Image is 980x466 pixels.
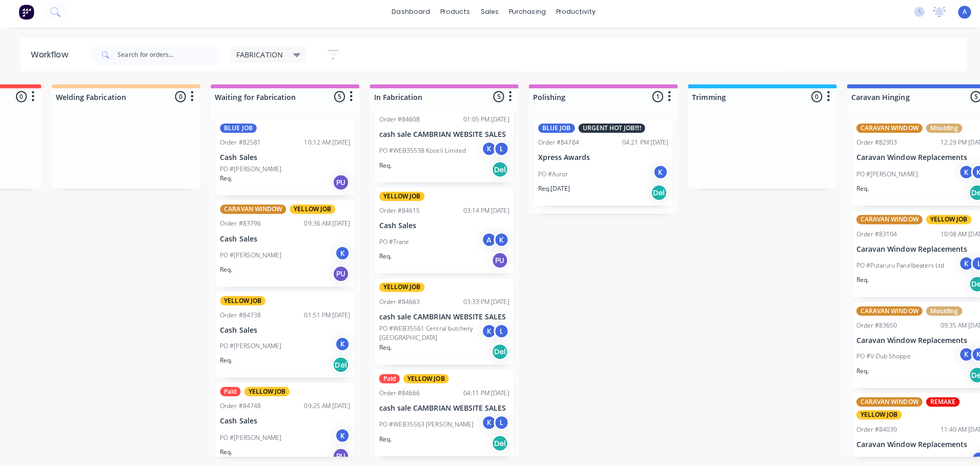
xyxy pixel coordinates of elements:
div: K [648,167,663,182]
p: Req. [376,435,389,444]
div: Order #84663 [376,298,417,308]
input: Search for orders... [117,48,218,68]
div: YELLOW JOBOrder #8466303:33 PM [DATE]cash sale CAMBRIAN WEBSITE SALESPO #WEB35561 Central butcher... [372,280,509,366]
p: Req. [376,163,389,172]
p: Req. [850,277,862,286]
div: YELLOW JOB [919,217,964,226]
div: L [964,257,979,273]
p: cash sale CAMBRIAN WEBSITE SALES [376,314,505,322]
div: 09:25 AM [DATE] [302,402,348,411]
p: cash sale CAMBRIAN WEBSITE SALES [376,404,505,413]
div: Paid [376,375,397,384]
div: CARAVAN WINDOW [850,308,915,317]
div: K [964,348,979,363]
div: Del [488,345,504,361]
div: Moulding [919,308,955,317]
div: BLUE JOBURGENT HOT JOB!!!!Order #8478404:21 PM [DATE]Xpress AwardsPO #AurorKReq.[DATE]Del [530,122,667,208]
p: Cash Sales [218,327,348,336]
p: PO #Auror [534,172,564,181]
div: K [332,428,348,443]
p: PO #[PERSON_NAME] [850,172,911,181]
div: 10:08 AM [DATE] [933,231,979,240]
p: Req. [376,253,389,262]
p: Cash Sales [218,156,348,165]
div: Del [962,277,978,294]
p: PO #[PERSON_NAME] [218,433,279,442]
div: L [490,325,505,340]
div: CARAVAN WINDOW [218,207,284,216]
p: PO #[PERSON_NAME] [218,252,279,261]
p: Caravan Window Replacements [850,440,979,449]
a: dashboard [384,8,432,23]
div: 03:14 PM [DATE] [460,208,505,217]
div: K [951,167,967,182]
div: Del [488,435,504,452]
p: Cash Sales [376,224,505,232]
div: 04:21 PM [DATE] [618,140,663,150]
div: CARAVAN WINDOW [850,126,915,135]
p: Req. [218,357,231,366]
div: YELLOW JOB [376,284,421,293]
div: Del [962,187,978,203]
div: Order #84666 [376,389,417,398]
div: REMAKE [919,398,952,407]
div: L [490,144,505,159]
p: PO #[PERSON_NAME] [218,342,279,352]
div: Order #82903 [850,140,890,150]
p: Caravan Window Replacements [850,247,979,255]
p: Caravan Window Replacements [850,156,979,165]
span: A [955,11,959,20]
div: Order #84030 [850,425,890,434]
div: Del [330,357,346,374]
p: Req. [850,186,862,195]
div: 12:29 PM [DATE] [933,140,979,150]
div: K [490,234,505,249]
img: Factory [18,8,34,23]
p: PO #Trane [376,239,406,248]
div: BLUE JOB [534,126,570,135]
div: YELLOW JOB [850,411,895,420]
div: A [478,234,493,249]
div: CARAVAN WINDOWYELLOW JOBOrder #8379609:36 AM [DATE]Cash SalesPO #[PERSON_NAME]KReq.PU [214,202,352,288]
div: Order #82581 [218,140,259,150]
div: Order #83650 [850,322,890,331]
div: YELLOW JOBOrder #8461503:14 PM [DATE]Cash SalesPO #TraneAKReq.PU [372,190,509,275]
div: YELLOW JOB [242,388,288,397]
p: PO #WEB35561 Central butchery [GEOGRAPHIC_DATA] [376,325,478,343]
div: Del [646,187,662,203]
p: PO #V-Dub Shoppe [850,353,904,362]
div: BLUE JOBOrder #8258110:12 AM [DATE]Cash SalesPO #[PERSON_NAME]Req.PU [214,122,352,197]
div: PU [488,254,504,270]
div: purchasing [500,8,547,23]
div: K [951,257,967,273]
div: 09:35 AM [DATE] [933,322,979,331]
p: Req. [218,267,231,276]
div: Order #84748 [218,402,259,411]
p: PO #WEB35538 Koseli Limited [376,149,462,158]
p: Cash Sales [218,417,348,426]
p: Caravan Window Replacements [850,337,979,346]
p: cash sale CAMBRIAN WEBSITE SALES [376,133,505,141]
div: 01:05 PM [DATE] [460,117,505,127]
div: Order #84608 [376,117,417,127]
p: Xpress Awards [534,156,663,165]
div: YELLOW JOB [376,194,421,203]
div: CARAVAN WINDOW [850,217,915,226]
div: Order #84615 [376,208,417,217]
div: K [964,167,979,182]
div: PaidYELLOW JOBOrder #8466604:11 PM [DATE]cash sale CAMBRIAN WEBSITE SALESPO #WEB35563 [PERSON_NAM... [372,371,509,456]
div: K [478,415,493,431]
p: PO #[PERSON_NAME] [850,456,911,465]
div: 11:40 AM [DATE] [933,425,979,434]
div: K [478,144,493,159]
div: 03:33 PM [DATE] [460,298,505,308]
p: Req. [850,367,862,376]
div: L [490,415,505,431]
div: K [332,337,348,353]
div: Paid [218,388,239,397]
div: YELLOW JOBOrder #8473801:51 PM [DATE]Cash SalesPO #[PERSON_NAME]KReq.Del [214,293,352,379]
div: BLUE JOB [218,126,255,135]
div: K [478,325,493,340]
div: 04:11 PM [DATE] [460,389,505,398]
div: sales [472,8,500,23]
